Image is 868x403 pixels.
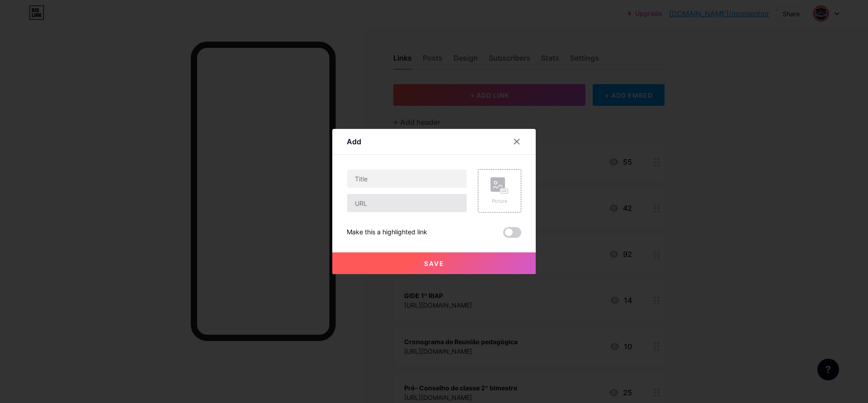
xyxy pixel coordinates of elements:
button: Save [332,252,536,274]
span: Save [424,260,444,267]
div: Add [347,136,361,147]
div: Picture [491,198,509,204]
input: URL [347,194,467,212]
div: Make this a highlighted link [347,227,427,238]
input: Title [347,170,467,188]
